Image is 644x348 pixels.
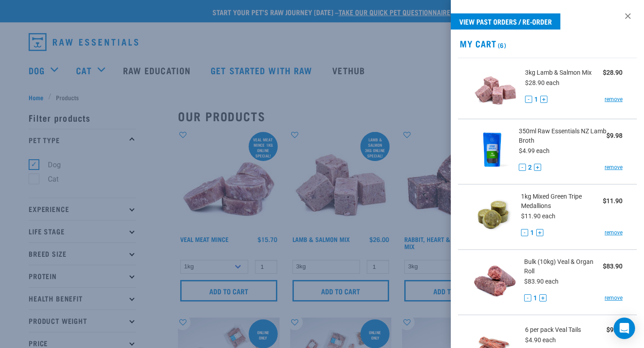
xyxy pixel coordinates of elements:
span: 1 [534,293,537,303]
span: $11.90 each [521,212,555,220]
button: - [524,294,531,301]
img: Lamb & Salmon Mix [472,65,518,111]
span: Bulk (10kg) Veal & Organ Roll [524,257,603,276]
button: + [536,229,543,236]
button: - [525,96,532,103]
strong: $9.98 [606,132,623,139]
span: 6 per pack Veal Tails [525,325,581,335]
a: remove [605,294,623,302]
div: Open Intercom Messenger [614,318,635,339]
img: Veal & Organ Roll [472,257,517,303]
span: $4.90 each [525,336,556,344]
span: 350ml Raw Essentials NZ Lamb Broth [519,127,606,145]
span: 1kg Mixed Green Tripe Medallions [521,192,603,211]
strong: $83.90 [603,263,623,270]
h2: My Cart [451,38,644,49]
span: $83.90 each [524,278,559,285]
img: Raw Essentials NZ Lamb Broth [472,127,512,173]
button: + [540,96,547,103]
button: - [519,164,526,171]
strong: $11.90 [603,197,623,204]
strong: $28.90 [603,69,623,76]
button: + [534,164,541,171]
span: 2 [528,163,532,172]
span: $28.90 each [525,79,559,86]
button: - [521,229,528,236]
span: 1 [534,95,538,104]
span: $4.99 each [519,147,550,154]
span: (6) [496,43,507,47]
span: 1 [530,228,534,238]
button: + [539,294,547,301]
a: remove [605,229,623,237]
a: remove [605,163,623,171]
img: Mixed Green Tripe Medallions [472,192,514,238]
span: 3kg Lamb & Salmon Mix [525,68,592,77]
strong: $9.80 [606,326,623,333]
a: View past orders / re-order [451,13,560,30]
a: remove [605,95,623,103]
